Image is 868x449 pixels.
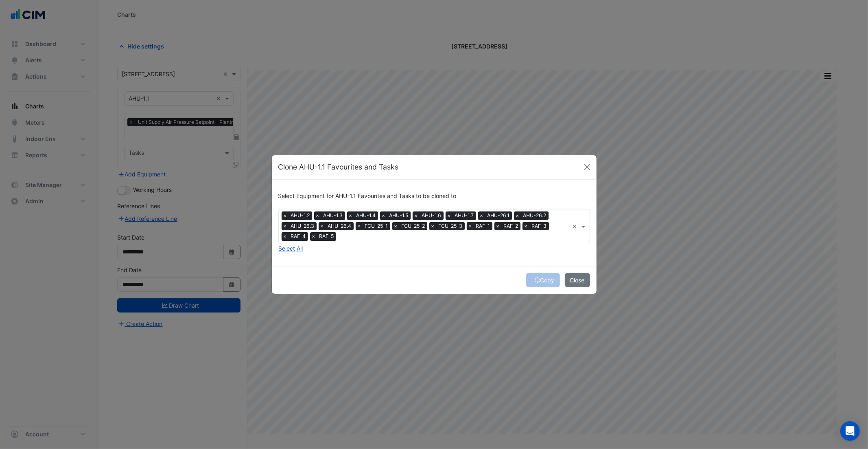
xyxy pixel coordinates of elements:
[478,211,485,220] span: ×
[840,421,860,441] div: Open Intercom Messenger
[392,222,400,230] span: ×
[363,222,390,230] span: FCU-25-1
[514,211,521,220] span: ×
[356,222,363,230] span: ×
[502,222,520,230] span: RAF-2
[573,222,579,231] span: Clear
[282,222,289,230] span: ×
[400,222,427,230] span: FCU-25-2
[413,211,420,220] span: ×
[485,211,512,220] span: AHU-26.1
[523,222,530,230] span: ×
[289,211,312,220] span: AHU-1.2
[387,211,411,220] span: AHU-1.5
[282,232,289,240] span: ×
[530,222,549,230] span: RAF-3
[474,222,492,230] span: RAF-1
[278,162,399,172] h5: Clone AHU-1.1 Favourites and Tasks
[319,222,326,230] span: ×
[437,222,465,230] span: FCU-25-3
[347,211,354,220] span: ×
[521,211,549,220] span: AHU-26.2
[446,211,453,220] span: ×
[354,211,378,220] span: AHU-1.4
[420,211,444,220] span: AHU-1.6
[310,232,317,240] span: ×
[565,273,590,287] button: Close
[317,232,336,240] span: RAF-5
[314,211,321,220] span: ×
[278,244,304,253] button: Select All
[380,211,387,220] span: ×
[289,232,308,240] span: RAF-4
[494,222,502,230] span: ×
[289,222,317,230] span: AHU-26.3
[467,222,474,230] span: ×
[321,211,345,220] span: AHU-1.3
[453,211,476,220] span: AHU-1.7
[282,211,289,220] span: ×
[326,222,354,230] span: AHU-26.4
[278,193,590,200] h6: Select Equipment for AHU-1.1 Favourites and Tasks to be cloned to
[581,161,593,173] button: Close
[429,222,437,230] span: ×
